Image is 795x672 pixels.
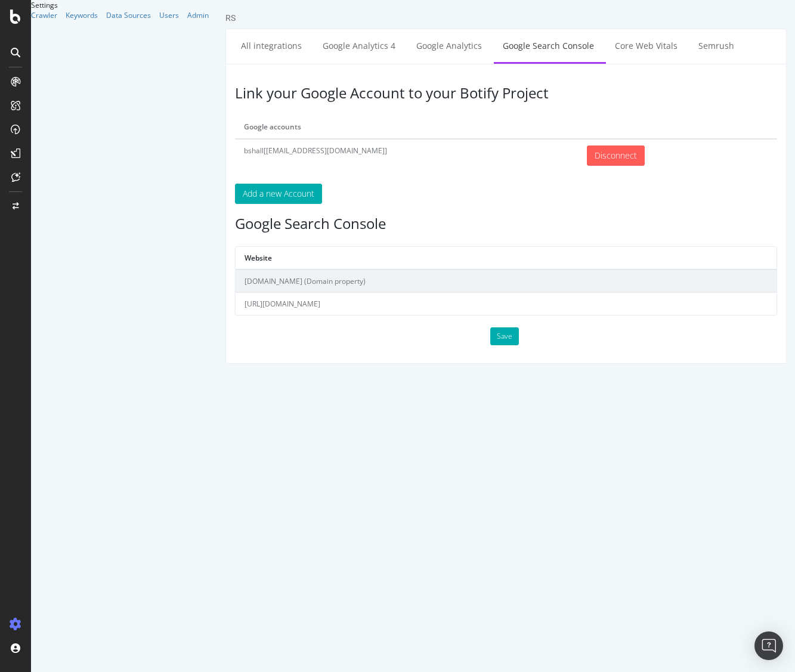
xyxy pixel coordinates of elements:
[97,29,187,62] a: Google Analytics 4
[18,270,559,293] td: [DOMAIN_NAME] (Domain property)
[370,145,428,166] input: Disconnect
[106,10,151,20] a: Data Sources
[18,216,560,231] h3: Google Search Console
[18,85,560,101] h3: Link your Google Account to your Botify Project
[18,116,361,138] th: Google accounts
[190,29,274,62] a: Google Analytics
[8,12,18,24] div: RS
[472,29,526,62] a: Semrush
[187,10,209,20] a: Admin
[159,10,179,20] a: Users
[18,139,361,172] td: bshall[[EMAIL_ADDRESS][DOMAIN_NAME]]
[18,293,559,315] td: [URL][DOMAIN_NAME]
[277,29,386,62] a: Google Search Console
[389,29,469,62] a: Core Web Vitals
[31,10,57,20] a: Crawler
[18,247,559,270] th: Website
[15,29,94,62] a: All integrations
[273,327,302,345] button: Save
[18,184,105,204] button: Add a new Account
[754,631,783,660] div: Open Intercom Messenger
[66,10,98,20] a: Keywords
